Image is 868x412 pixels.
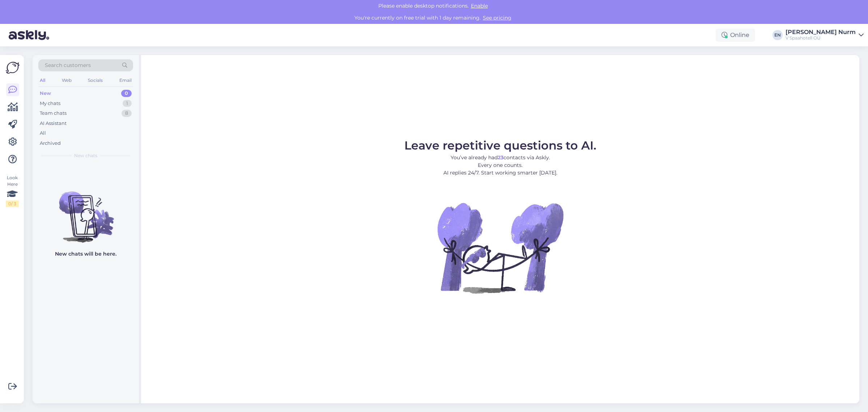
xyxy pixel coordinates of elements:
div: Look Here [6,175,19,207]
span: Leave repetitive questions to AI. [404,138,596,152]
div: AI Assistant [40,120,67,127]
span: New chats [74,152,97,159]
div: Socials [86,76,104,85]
a: [PERSON_NAME] NurmV Spaahotell OÜ [786,29,864,41]
img: No Chat active [435,182,565,313]
span: Search customers [45,62,91,69]
div: Web [60,76,73,85]
p: You’ve already had contacts via Askly. Every one counts. AI replies 24/7. Start working smarter [... [404,154,596,177]
div: 8 [122,110,132,117]
b: 23 [498,154,503,161]
img: Askly Logo [6,61,20,75]
div: Archived [40,140,61,147]
p: New chats will be here. [55,250,116,258]
div: Online [716,29,755,42]
div: New [40,90,51,97]
a: See pricing [481,14,514,21]
div: [PERSON_NAME] Nurm [786,29,856,35]
div: My chats [40,100,60,107]
div: All [38,76,47,85]
span: Enable [469,3,490,9]
div: 1 [123,100,132,107]
div: 0 [121,90,132,97]
div: All [40,130,46,137]
div: Email [118,76,133,85]
div: Team chats [40,110,67,117]
div: EN [773,30,783,40]
div: 0 / 3 [6,201,19,207]
img: No chats [33,178,139,244]
div: V Spaahotell OÜ [786,35,856,41]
